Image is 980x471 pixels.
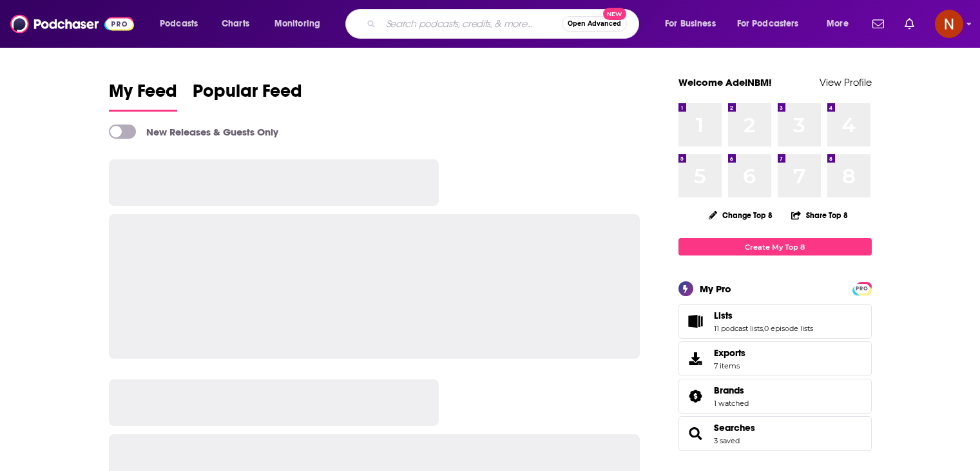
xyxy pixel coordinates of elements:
span: Lists [678,304,872,339]
span: Lists [714,310,733,321]
img: User Profile [935,10,963,38]
button: Share Top 8 [791,203,849,228]
span: Popular Feed [193,80,302,110]
span: Podcasts [160,15,198,33]
a: Searches [714,422,755,434]
a: PRO [854,283,870,293]
span: Brands [714,385,744,396]
span: Monitoring [274,15,320,33]
a: Searches [683,425,709,443]
a: 1 watched [714,399,749,408]
a: 11 podcast lists [714,324,763,333]
a: Popular Feed [193,80,302,112]
button: Show profile menu [935,10,963,38]
span: More [827,15,849,33]
span: Searches [678,416,872,451]
a: 3 saved [714,436,740,445]
button: open menu [151,14,215,34]
span: , [763,324,764,333]
a: New Releases & Guests Only [109,125,278,139]
img: Podchaser - Follow, Share and Rate Podcasts [10,12,134,36]
a: View Profile [820,76,872,88]
a: Charts [213,14,257,34]
a: 0 episode lists [764,324,813,333]
a: Lists [683,312,709,330]
span: Charts [222,15,249,33]
span: PRO [854,284,870,294]
input: Search podcasts, credits, & more... [381,14,562,34]
span: Brands [678,379,872,414]
div: My Pro [700,283,731,295]
div: Search podcasts, credits, & more... [358,9,651,39]
a: Exports [678,341,872,376]
button: Change Top 8 [701,207,781,223]
a: Create My Top 8 [678,238,872,256]
span: For Business [665,15,716,33]
span: New [603,8,626,20]
a: My Feed [109,80,177,112]
span: Exports [714,347,745,359]
a: Brands [714,385,749,396]
a: Lists [714,310,813,321]
span: Open Advanced [568,21,621,27]
button: open menu [656,14,732,34]
a: Brands [683,387,709,405]
span: Exports [683,350,709,368]
span: For Podcasters [737,15,799,33]
a: Show notifications dropdown [867,13,889,35]
span: Logged in as AdelNBM [935,10,963,38]
span: My Feed [109,80,177,110]
button: Open AdvancedNew [562,16,627,32]
button: open menu [729,14,818,34]
button: open menu [818,14,865,34]
button: open menu [265,14,337,34]
a: Show notifications dropdown [899,13,919,35]
span: 7 items [714,361,745,370]
a: Welcome AdelNBM! [678,76,772,88]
